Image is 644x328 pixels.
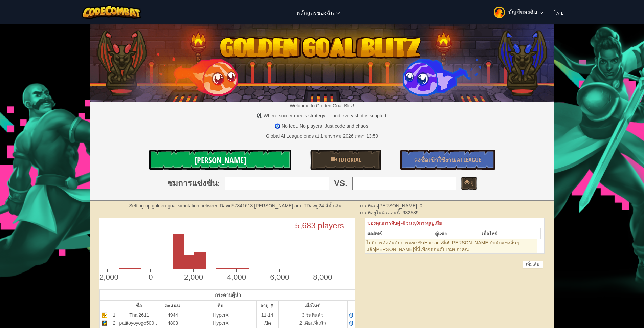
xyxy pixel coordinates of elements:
[278,311,347,319] td: 3 วันที่แล้ว
[90,112,554,119] p: ⚽ Where soccer meets strategy — and every shot is scripted.
[227,273,246,281] text: 4,000
[405,220,416,226] span: ชนะ,
[270,273,289,281] text: 6,000
[90,102,554,109] p: Welcome to Golden Goal Blitz!
[480,228,537,239] th: เมื่อไหร่
[256,319,278,327] td: เปิด
[194,155,246,166] span: [PERSON_NAME]
[419,220,442,226] span: การสูญเสีย
[185,311,256,319] td: HyperX
[266,133,378,139] div: Global AI League ends at 1 มกราคม 2026 เวลา 13:59
[160,319,185,327] td: 4803
[82,5,141,19] img: CodeCombat logo
[313,273,332,281] text: 8,000
[360,203,420,209] span: เกมที่คุณ[PERSON_NAME]:
[420,203,422,209] span: 0
[522,260,543,268] div: เพิ่มเติม
[349,312,353,318] a: สู้!
[414,156,481,164] span: ลงชื่อเข้าใช้งาน AI League
[295,221,344,230] text: 5,683 players
[90,123,554,129] p: 🧿 No feet. No players. Just code and chaos.
[383,220,403,226] span: การจับคู่ -
[400,150,495,170] a: ลงชื่อเข้าใช้งาน AI League
[367,220,383,226] span: ของคุณ
[334,178,347,189] span: VS.
[90,21,554,102] img: Golden Goal
[365,228,422,239] th: ผลลัพธ์
[296,9,334,16] span: หลักสูตรของฉัน
[494,7,505,18] img: avatar
[551,3,567,21] a: ไทย
[110,319,118,327] td: 2
[148,273,153,281] text: 0
[366,240,424,245] span: ไม่มีการจัดอันดับการแข่งขัน
[256,311,278,319] td: 11-14
[256,300,278,311] th: อายุ
[469,179,473,186] span: ดู
[167,178,217,189] span: ชมการแข่งขัน
[337,156,361,164] span: Tutorial
[185,319,256,327] td: HyperX
[366,240,519,252] span: ทีม! [PERSON_NAME]กับนักแข่งอื่นๆ แล้ว[PERSON_NAME]ที่นี่เพื่อจัดอันดับเกมของคุณ
[118,311,160,319] td: Thai2611
[349,320,353,326] a: สู้!
[185,300,256,311] th: ทีม
[118,319,160,327] td: patitoyoyogo5000+gplus
[184,273,203,281] text: 2,000
[403,210,419,215] span: 932589
[310,150,381,170] a: Tutorial
[365,239,537,254] td: Humans
[360,210,403,215] span: เกมที่อยู่ในคิวตอนนี้:
[433,228,480,239] th: คู่แข่ง
[118,300,160,311] th: ชื่อ
[160,311,185,319] td: 4944
[278,319,347,327] td: 2 เดือนที่แล้ว
[293,3,343,21] a: หลักสูตรของฉัน
[110,311,118,319] td: 1
[278,300,347,311] th: เมื่อไหร่
[160,300,185,311] th: คะแนน
[365,218,545,228] th: 0 0
[97,273,118,281] text: -2,000
[217,178,220,189] span: :
[129,203,342,209] strong: Setting up golden-goal simulation between David57841613 [PERSON_NAME] and TDawg24 สีน้ำเงิน
[554,9,564,16] span: ไทย
[490,1,547,23] a: บัญชีของฉัน
[215,292,241,298] span: กระดานผู้นำ
[508,8,543,15] span: บัญชีของฉัน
